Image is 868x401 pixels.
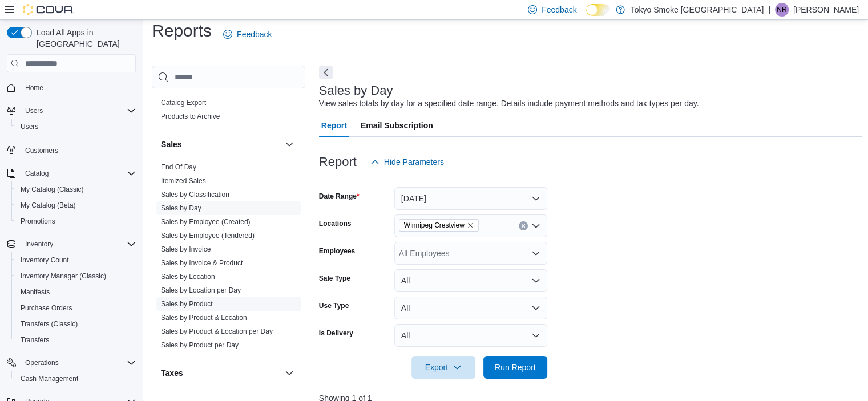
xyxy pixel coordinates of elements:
button: Inventory [21,237,58,251]
a: Sales by Classification [161,191,229,199]
button: Users [11,119,140,135]
button: Catalog [21,167,53,180]
span: Winnipeg Crestview [399,219,479,232]
button: Manifests [11,284,140,300]
span: Users [16,120,136,133]
label: Employees [319,246,355,256]
label: Sale Type [319,274,350,283]
span: My Catalog (Beta) [16,199,136,212]
span: Home [25,83,43,92]
span: Products to Archive [161,112,220,121]
span: Transfers [21,335,49,345]
p: | [768,3,770,17]
button: Catalog [2,165,140,181]
span: Sales by Day [161,204,201,213]
a: Purchase Orders [16,301,77,315]
button: All [394,297,547,319]
a: Transfers (Classic) [16,317,82,331]
a: Sales by Product [161,300,213,308]
a: Sales by Employee (Created) [161,218,251,226]
button: Next [319,66,333,79]
span: Users [21,122,38,131]
a: My Catalog (Beta) [16,199,80,212]
img: Cova [23,4,74,15]
h3: Sales by Day [319,84,393,98]
button: Remove Winnipeg Crestview from selection in this group [467,222,474,229]
a: Sales by Invoice [161,245,211,253]
span: Sales by Product & Location [161,313,247,322]
a: Cash Management [16,372,83,386]
a: Sales by Product per Day [161,341,239,349]
button: Clear input [519,221,528,230]
span: Operations [21,356,136,370]
span: Sales by Invoice & Product [161,258,243,268]
button: Users [21,104,47,118]
a: Products to Archive [161,112,220,120]
button: Users [2,103,140,119]
button: Open list of options [531,249,540,258]
span: Itemized Sales [161,176,206,185]
span: Inventory Manager (Classic) [16,269,136,283]
button: Purchase Orders [11,300,140,316]
button: Transfers (Classic) [11,316,140,332]
button: My Catalog (Beta) [11,197,140,213]
button: Hide Parameters [366,151,449,173]
span: Transfers [16,333,136,347]
div: Nicole Rusnak [775,3,789,17]
span: Inventory [21,237,136,251]
span: Sales by Employee (Tendered) [161,231,255,240]
div: View sales totals by day for a specified date range. Details include payment methods and tax type... [319,98,699,110]
button: Operations [21,356,63,370]
a: Sales by Product & Location per Day [161,327,273,335]
span: Promotions [21,217,55,226]
input: Dark Mode [586,4,610,16]
button: [DATE] [394,187,547,210]
button: Sales [161,139,280,150]
a: Home [21,81,48,95]
button: Inventory Count [11,252,140,268]
button: Export [411,356,475,379]
span: Users [21,104,136,118]
button: Home [2,79,140,96]
p: [PERSON_NAME] [793,3,859,17]
span: Users [25,106,43,115]
span: Catalog [21,167,136,180]
a: Itemized Sales [161,177,206,185]
button: Inventory [2,236,140,252]
span: My Catalog (Classic) [16,183,136,196]
button: Run Report [483,356,547,379]
h1: Reports [152,19,212,42]
span: Report [321,114,347,137]
a: Sales by Product & Location [161,314,247,322]
button: Inventory Manager (Classic) [11,268,140,284]
a: Users [16,120,43,133]
button: Cash Management [11,371,140,387]
span: Customers [25,146,58,155]
span: Email Subscription [361,114,433,137]
h3: Sales [161,139,182,150]
a: Inventory Count [16,253,74,267]
label: Locations [319,219,352,228]
a: My Catalog (Classic) [16,183,88,196]
a: Sales by Day [161,204,201,212]
label: Date Range [319,192,360,201]
span: Catalog [25,169,49,178]
button: Sales [282,137,296,151]
button: Open list of options [531,221,540,230]
span: Run Report [495,362,536,373]
span: Promotions [16,214,136,228]
button: Operations [2,355,140,371]
span: Sales by Product per Day [161,341,239,350]
span: Inventory Count [21,256,69,265]
a: Sales by Employee (Tendered) [161,232,255,240]
span: Cash Management [21,374,78,383]
span: Purchase Orders [21,303,72,313]
span: Sales by Product [161,299,213,309]
span: Sales by Classification [161,190,229,199]
span: Sales by Employee (Created) [161,217,251,226]
label: Is Delivery [319,329,353,338]
a: Catalog Export [161,99,206,107]
span: Sales by Invoice [161,245,211,254]
span: Winnipeg Crestview [404,220,465,231]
